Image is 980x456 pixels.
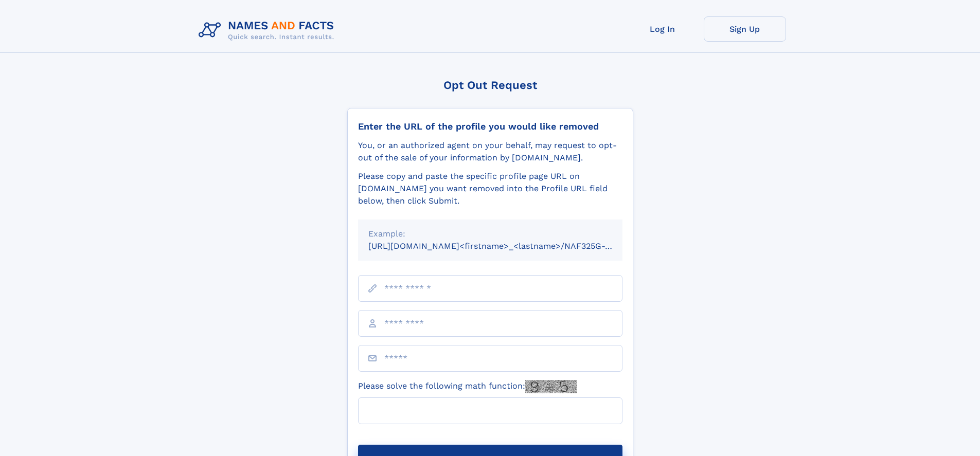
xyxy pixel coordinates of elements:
[358,170,622,207] div: Please copy and paste the specific profile page URL on [DOMAIN_NAME] you want removed into the Pr...
[358,139,622,164] div: You, or an authorized agent on your behalf, may request to opt-out of the sale of your informatio...
[368,241,642,251] small: [URL][DOMAIN_NAME]<firstname>_<lastname>/NAF325G-xxxxxxxx
[704,16,786,42] a: Sign Up
[368,228,612,240] div: Example:
[347,79,633,92] div: Opt Out Request
[358,380,577,393] label: Please solve the following math function:
[194,16,343,44] img: Logo Names and Facts
[621,16,704,42] a: Log In
[358,121,622,132] div: Enter the URL of the profile you would like removed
